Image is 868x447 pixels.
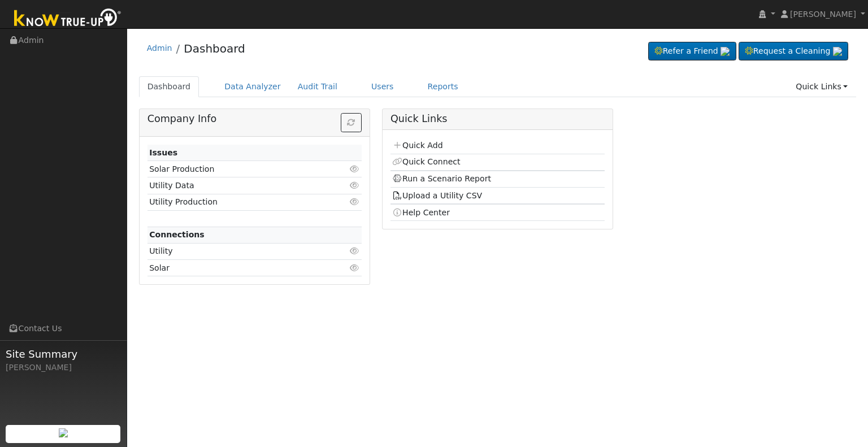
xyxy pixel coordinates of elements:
td: Utility Data [147,177,327,194]
a: Admin [147,44,172,53]
a: Help Center [392,208,450,217]
i: Click to view [350,165,360,173]
span: Site Summary [6,346,121,362]
a: Request a Cleaning [739,42,848,61]
a: Run a Scenario Report [392,174,491,183]
i: Click to view [350,264,360,272]
td: Utility [147,243,327,259]
a: Quick Connect [392,157,460,166]
i: Click to view [350,247,360,255]
a: Upload a Utility CSV [392,191,482,200]
strong: Issues [149,148,177,157]
div: [PERSON_NAME] [6,362,121,374]
img: retrieve [721,47,730,56]
a: Users [363,76,402,97]
td: Utility Production [147,194,327,210]
img: Know True-Up [8,6,127,32]
img: retrieve [59,428,68,437]
a: Quick Links [787,76,856,97]
i: Click to view [350,198,360,206]
td: Solar Production [147,161,327,177]
img: retrieve [833,47,842,56]
span: [PERSON_NAME] [790,10,856,19]
a: Data Analyzer [216,76,289,97]
a: Refer a Friend [648,42,736,61]
i: Click to view [350,181,360,189]
h5: Company Info [147,113,362,125]
a: Dashboard [139,76,199,97]
a: Quick Add [392,141,442,150]
a: Audit Trail [289,76,346,97]
strong: Connections [149,230,205,239]
h5: Quick Links [390,113,605,125]
a: Reports [419,76,467,97]
td: Solar [147,260,327,276]
a: Dashboard [184,42,245,55]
